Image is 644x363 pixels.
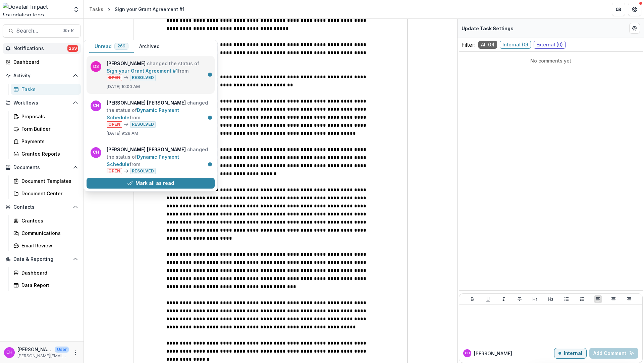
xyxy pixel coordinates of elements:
div: Grantee Reports [21,150,75,157]
img: Dovetail Impact Foundation logo [3,3,69,16]
button: Mark all as read [87,178,215,189]
p: User [55,347,69,353]
button: Heading 2 [547,295,555,303]
button: Align Center [609,295,618,303]
a: Tasks [11,84,81,95]
a: Tasks [87,4,106,14]
div: Document Center [21,190,75,197]
div: Sign your Grant Agreement #1 [115,6,184,13]
button: Ordered List [578,295,586,303]
p: changed the status of from [107,99,211,128]
p: changed the status of from [107,146,211,174]
button: Open Workflows [3,97,81,108]
button: Open Data & Reporting [3,254,81,265]
span: Internal ( 0 ) [500,41,531,49]
nav: breadcrumb [87,4,187,14]
p: changed the status of from [107,60,211,81]
span: External ( 0 ) [534,41,566,49]
span: Data & Reporting [13,256,70,262]
button: More [71,349,79,357]
button: Edit Form Settings [629,23,640,34]
span: Workflows [13,100,70,106]
a: Email Review [11,240,81,251]
button: Archived [134,40,165,53]
button: Heading 1 [531,295,539,303]
p: [PERSON_NAME] [PERSON_NAME] [17,346,52,353]
a: Dynamic Payment Schedule [107,107,179,120]
span: Contacts [13,204,70,210]
button: Partners [612,3,625,16]
span: Notifications [13,46,67,51]
button: Bullet List [562,295,571,303]
a: Proposals [11,111,81,122]
div: Dashboard [13,58,75,66]
span: 269 [67,45,78,52]
p: [PERSON_NAME][EMAIL_ADDRESS][DOMAIN_NAME] [17,353,69,359]
div: Data Report [21,282,75,289]
a: Payments [11,136,81,147]
button: Bold [468,295,476,303]
div: ⌘ + K [62,27,75,35]
button: Open Activity [3,70,81,81]
span: Activity [13,73,70,79]
button: Open Documents [3,162,81,173]
button: Align Left [594,295,602,303]
span: 269 [117,44,125,48]
div: Grantees [21,217,75,224]
button: Unread [89,40,134,53]
a: Dashboard [3,56,81,68]
button: Open Contacts [3,202,81,212]
div: Proposals [21,113,75,120]
a: Document Templates [11,175,81,187]
div: Courtney Eker Hardy [6,350,12,355]
a: Dashboard [11,267,81,278]
button: Notifications269 [3,43,81,54]
a: Sign your Grant Agreement #1 [107,68,178,74]
div: Communications [21,230,75,237]
div: Document Templates [21,177,75,185]
button: Get Help [628,3,641,16]
p: [PERSON_NAME] [474,350,512,357]
button: Open entity switcher [71,3,81,16]
div: Dashboard [21,269,75,276]
a: Grantee Reports [11,148,81,159]
div: Payments [21,138,75,145]
div: Tasks [21,86,75,93]
div: Tasks [89,6,103,13]
button: Align Right [625,295,633,303]
a: Form Builder [11,123,81,134]
p: Update Task Settings [462,25,514,32]
span: All ( 0 ) [478,41,497,49]
p: Internal [564,351,582,356]
button: Italicize [500,295,508,303]
button: Internal [554,348,587,359]
span: Documents [13,165,70,170]
button: Underline [484,295,492,303]
div: Form Builder [21,125,75,132]
a: Communications [11,228,81,239]
a: Document Center [11,188,81,199]
div: Courtney Eker Hardy [465,352,470,355]
a: Grantees [11,215,81,226]
button: Add Comment [589,348,638,359]
p: No comments yet [462,57,640,64]
button: Strike [516,295,524,303]
p: Filter: [462,41,476,49]
button: Search... [3,24,81,38]
a: Dynamic Payment Schedule [107,154,179,167]
a: Data Report [11,280,81,291]
div: Email Review [21,242,75,249]
span: Search... [16,28,59,34]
